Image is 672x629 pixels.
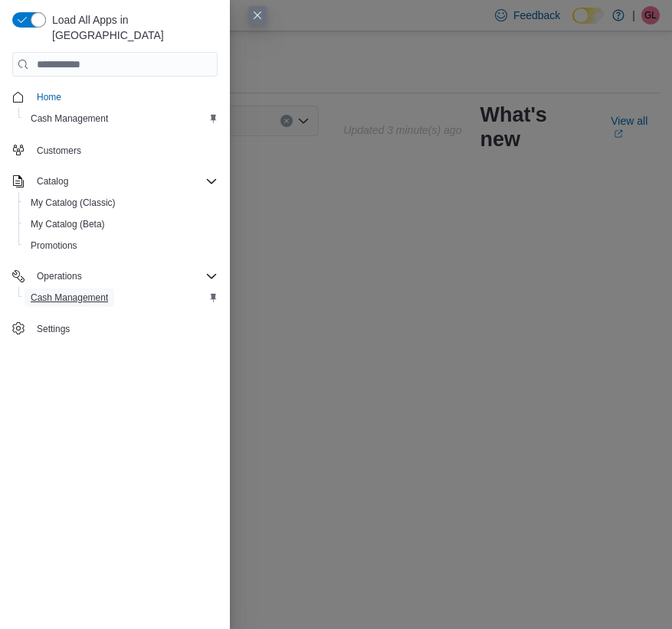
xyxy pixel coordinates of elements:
[6,318,224,340] button: Settings
[31,267,88,285] button: Operations
[18,192,224,213] button: My Catalog (Classic)
[37,91,61,103] span: Home
[25,215,111,233] a: My Catalog (Beta)
[37,145,81,157] span: Customers
[31,218,105,230] span: My Catalog (Beta)
[31,142,87,160] a: Customers
[25,194,122,212] a: My Catalog (Classic)
[31,320,76,338] a: Settings
[6,171,224,192] button: Catalog
[25,109,218,128] span: Cash Management
[37,175,68,187] span: Catalog
[46,12,218,43] span: Load All Apps in [GEOGRAPHIC_DATA]
[31,240,77,252] span: Promotions
[12,80,218,343] nav: Complex example
[6,139,224,161] button: Customers
[31,112,108,125] span: Cash Management
[31,140,218,159] span: Customers
[31,172,74,191] button: Catalog
[25,236,218,255] span: Promotions
[25,288,218,307] span: Cash Management
[18,213,224,235] button: My Catalog (Beta)
[18,287,224,308] button: Cash Management
[37,270,82,282] span: Operations
[25,236,84,255] a: Promotions
[25,288,114,307] a: Cash Management
[6,266,224,287] button: Operations
[31,87,218,106] span: Home
[18,108,224,129] button: Cash Management
[31,88,67,106] a: Home
[31,319,218,338] span: Settings
[25,109,114,128] a: Cash Management
[18,235,224,256] button: Promotions
[31,267,218,285] span: Operations
[25,215,218,233] span: My Catalog (Beta)
[37,323,70,335] span: Settings
[31,292,108,304] span: Cash Management
[248,6,267,24] button: Close this dialog
[31,197,116,209] span: My Catalog (Classic)
[6,86,224,108] button: Home
[25,194,218,212] span: My Catalog (Classic)
[31,172,218,191] span: Catalog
